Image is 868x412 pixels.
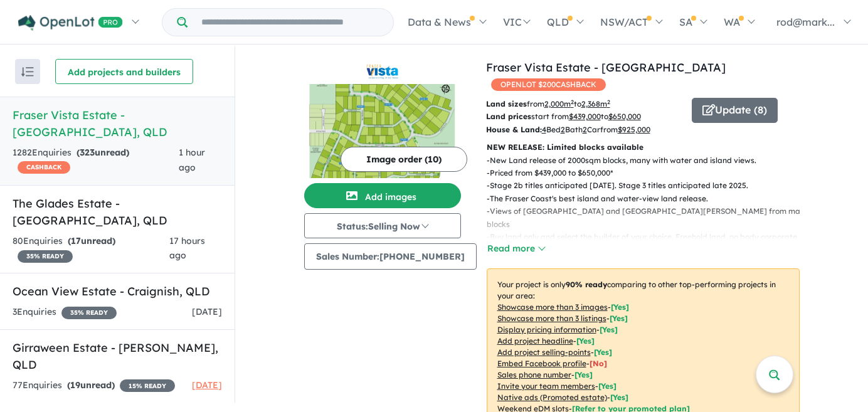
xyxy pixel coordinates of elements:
h5: Fraser Vista Estate - [GEOGRAPHIC_DATA] , QLD [13,107,222,140]
u: 2,000 m [544,99,574,108]
p: start from [486,110,682,123]
span: 19 [70,379,80,391]
span: to [574,99,610,108]
img: Fraser Vista Estate - Booral Logo [309,64,456,79]
span: to [601,112,641,121]
u: 2 [583,125,587,134]
p: from [486,98,682,110]
img: Openlot PRO Logo White [18,15,123,31]
div: 3 Enquir ies [13,305,117,320]
span: 35 % READY [18,250,73,263]
span: [ Yes ] [600,325,618,334]
p: - Views of [GEOGRAPHIC_DATA] and [GEOGRAPHIC_DATA][PERSON_NAME] from many blocks [487,205,810,231]
u: $ 439,000 [569,112,601,121]
button: Read more [487,241,546,256]
p: - Priced from $439,000 to $650,000* [487,167,810,179]
div: 80 Enquir ies [13,234,169,264]
span: [ No ] [590,359,607,368]
p: NEW RELEASE: Limited blocks available [487,141,800,154]
span: [ Yes ] [598,381,617,391]
u: $ 925,000 [618,125,650,134]
h5: The Glades Estate - [GEOGRAPHIC_DATA] , QLD [13,195,222,229]
h5: Girraween Estate - [PERSON_NAME] , QLD [13,339,222,373]
span: 15 % READY [120,379,175,392]
u: 4 [542,125,546,134]
p: - Stage 2b titles anticipated [DATE]. Stage 3 titles anticipated late 2025. [487,179,810,192]
div: 1282 Enquir ies [13,145,179,176]
span: [DATE] [192,379,222,391]
b: Land prices [486,112,531,121]
button: Sales Number:[PHONE_NUMBER] [304,243,477,270]
span: [ Yes ] [594,347,612,357]
input: Try estate name, suburb, builder or developer [190,9,391,36]
u: $ 650,000 [608,112,641,121]
u: Native ads (Promoted estate) [497,393,607,402]
sup: 2 [571,98,574,105]
span: [ Yes ] [576,336,595,346]
span: [ Yes ] [611,302,629,312]
span: 35 % READY [61,307,117,319]
span: 1 hour ago [179,147,205,173]
span: [ Yes ] [610,314,628,323]
button: Image order (10) [341,147,467,172]
p: - New Land release of 2000sqm blocks, many with water and island views. [487,154,810,167]
span: rod@mark... [776,16,835,28]
p: Bed Bath Car from [486,124,682,136]
img: Fraser Vista Estate - Booral [304,84,461,178]
u: Add project selling-points [497,347,591,357]
u: Invite your team members [497,381,595,391]
b: House & Land: [486,125,542,134]
u: Add project headline [497,336,573,346]
u: Sales phone number [497,370,571,379]
p: - The Fraser Coast's best island and water-view land release. [487,193,810,205]
sup: 2 [607,98,610,105]
u: 2,368 m [581,99,610,108]
u: Embed Facebook profile [497,359,586,368]
p: - Buy land only and select the builder of your choice. Freehold land, no body corporate fees. [487,231,810,256]
u: Showcase more than 3 listings [497,314,606,323]
button: Add images [304,183,461,208]
span: 17 [71,235,81,246]
button: Add projects and builders [55,59,193,84]
span: 323 [80,147,95,158]
b: 90 % ready [566,280,607,289]
h5: Ocean View Estate - Craignish , QLD [13,283,222,300]
b: Land sizes [486,99,527,108]
u: Display pricing information [497,325,596,334]
u: Showcase more than 3 images [497,302,608,312]
a: Fraser Vista Estate - [GEOGRAPHIC_DATA] [486,60,726,75]
span: [Yes] [610,393,628,402]
a: Fraser Vista Estate - Booral LogoFraser Vista Estate - Booral [304,59,461,178]
span: OPENLOT $ 200 CASHBACK [491,78,606,91]
span: 17 hours ago [169,235,205,261]
div: 77 Enquir ies [13,378,175,393]
img: sort.svg [21,67,34,77]
button: Update (8) [692,98,778,123]
span: CASHBACK [18,161,70,174]
span: [DATE] [192,306,222,317]
button: Status:Selling Now [304,213,461,238]
strong: ( unread) [68,235,115,246]
strong: ( unread) [77,147,129,158]
span: [ Yes ] [574,370,593,379]
strong: ( unread) [67,379,115,391]
u: 2 [561,125,565,134]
